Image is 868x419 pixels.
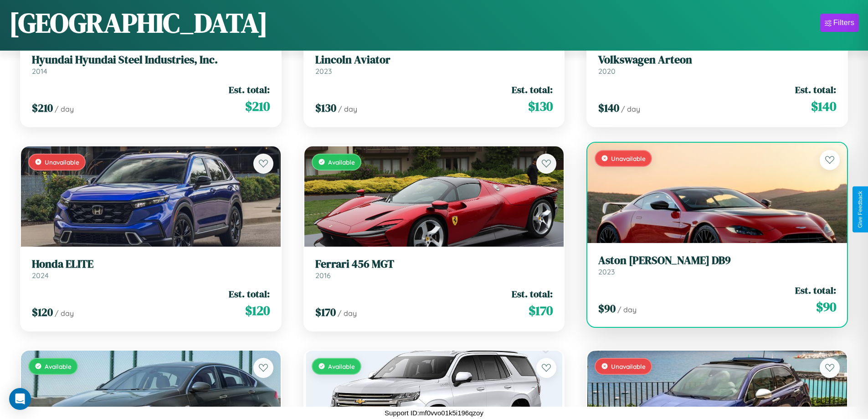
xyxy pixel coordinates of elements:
span: 2023 [598,267,615,276]
span: $ 120 [32,305,53,320]
span: / day [55,104,74,114]
span: $ 170 [529,301,553,320]
span: 2016 [315,271,331,280]
h3: Volkswagen Arteon [598,53,836,67]
span: / day [55,309,74,318]
span: $ 210 [32,100,53,115]
span: $ 130 [315,100,336,115]
h3: Lincoln Aviator [315,53,553,67]
div: Open Intercom Messenger [9,388,31,410]
span: / day [338,309,357,318]
span: Est. total: [512,287,553,300]
span: Est. total: [512,83,553,96]
a: Ferrari 456 MGT2016 [315,258,553,280]
span: Est. total: [229,287,270,300]
a: Volkswagen Arteon2020 [598,53,836,76]
span: Est. total: [795,83,836,96]
h1: [GEOGRAPHIC_DATA] [9,4,268,41]
span: Est. total: [795,284,836,297]
a: Lincoln Aviator2023 [315,53,553,76]
span: 2020 [598,67,616,76]
div: Filters [833,18,854,27]
span: $ 90 [816,298,836,316]
a: Honda ELITE2024 [32,258,270,280]
span: 2014 [32,67,47,76]
span: $ 210 [245,97,270,115]
span: / day [617,305,637,314]
span: $ 130 [528,97,553,115]
a: Aston [PERSON_NAME] DB92023 [598,254,836,276]
span: 2023 [315,67,332,76]
a: Hyundai Hyundai Steel Industries, Inc.2014 [32,53,270,76]
span: 2024 [32,271,49,280]
span: Available [45,362,72,370]
h3: Honda ELITE [32,258,270,271]
span: $ 140 [811,97,836,115]
span: Est. total: [229,83,270,96]
span: $ 140 [598,100,619,115]
span: $ 120 [245,301,270,320]
span: $ 170 [315,305,336,320]
span: Unavailable [611,155,646,162]
p: Support ID: mf0vvo01k5i196qzoy [385,407,483,419]
button: Filters [820,14,859,32]
span: Unavailable [611,362,646,370]
h3: Ferrari 456 MGT [315,258,553,271]
span: / day [338,104,357,114]
span: / day [621,104,640,114]
span: Unavailable [45,158,79,166]
span: $ 90 [598,301,616,316]
h3: Aston [PERSON_NAME] DB9 [598,254,836,267]
span: Available [328,362,355,370]
span: Available [328,158,355,166]
div: Give Feedback [857,191,863,228]
h3: Hyundai Hyundai Steel Industries, Inc. [32,53,270,67]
